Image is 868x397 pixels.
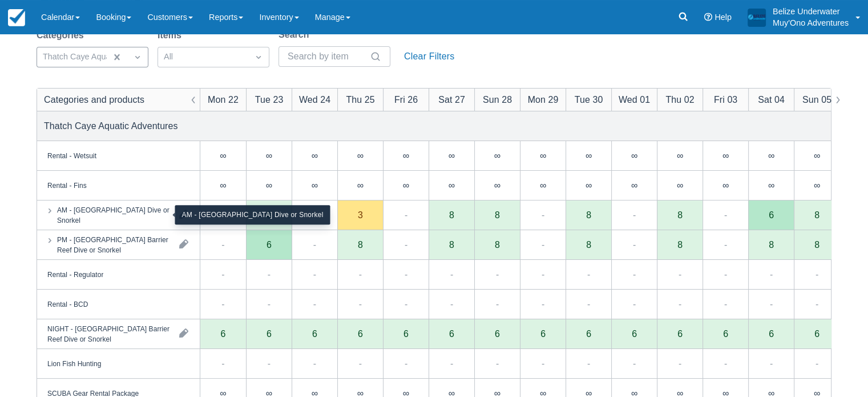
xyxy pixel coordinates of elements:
[768,151,774,160] div: ∞
[633,297,636,311] div: -
[657,171,703,200] div: ∞
[679,356,681,370] div: -
[631,151,637,160] div: ∞
[175,205,330,224] div: AM - [GEOGRAPHIC_DATA] Dive or Snorkel
[542,297,544,311] div: -
[748,8,766,26] img: A19
[403,181,409,190] div: ∞
[679,297,681,311] div: -
[449,151,455,160] div: ∞
[357,151,364,160] div: ∞
[429,319,474,349] div: 6
[268,297,271,311] div: -
[794,319,839,349] div: 6
[292,319,337,349] div: 6
[474,141,520,171] div: ∞
[268,267,271,281] div: -
[770,267,773,281] div: -
[158,29,186,42] label: Items
[679,267,681,281] div: -
[200,141,246,171] div: ∞
[278,28,313,42] label: Search
[657,141,703,171] div: ∞
[748,171,794,200] div: ∞
[208,93,239,106] div: Mon 22
[47,358,101,368] div: Lion Fish Hunting
[292,141,337,171] div: ∞
[403,329,409,338] div: 6
[200,171,246,200] div: ∞
[815,356,818,370] div: -
[313,297,316,311] div: -
[542,356,544,370] div: -
[540,329,546,338] div: 6
[633,208,636,222] div: -
[587,356,590,370] div: -
[758,93,785,106] div: Sat 04
[542,238,544,251] div: -
[494,151,500,160] div: ∞
[57,204,170,225] div: AM - [GEOGRAPHIC_DATA] Dive or Snorkel
[474,319,520,349] div: 6
[449,210,454,219] div: 8
[814,181,820,190] div: ∞
[312,151,318,160] div: ∞
[405,267,407,281] div: -
[542,208,544,222] div: -
[586,151,592,160] div: ∞
[357,181,364,190] div: ∞
[703,319,748,349] div: 6
[359,297,362,311] div: -
[724,356,727,370] div: -
[405,208,407,222] div: -
[337,319,383,349] div: 6
[587,297,590,311] div: -
[575,93,603,106] div: Tue 30
[429,141,474,171] div: ∞
[566,319,611,349] div: 6
[267,329,272,338] div: 6
[770,297,773,311] div: -
[346,93,374,106] div: Thu 25
[586,240,591,249] div: 8
[665,93,694,106] div: Thu 02
[619,93,650,106] div: Wed 01
[495,329,500,338] div: 6
[44,93,144,106] div: Categories and products
[299,93,330,106] div: Wed 24
[399,46,459,67] button: Clear Filters
[449,240,454,249] div: 8
[57,234,170,255] div: PM - [GEOGRAPHIC_DATA] Barrier Reef Dive or Snorkel
[313,356,316,370] div: -
[724,208,727,222] div: -
[405,238,407,251] div: -
[768,181,774,190] div: ∞
[520,319,566,349] div: 6
[724,297,727,311] div: -
[773,6,849,17] p: Belize Underwater
[586,210,591,219] div: 8
[429,171,474,200] div: ∞
[496,297,499,311] div: -
[47,299,88,309] div: Rental - BCD
[450,356,453,370] div: -
[794,171,839,200] div: ∞
[703,141,748,171] div: ∞
[288,46,368,67] input: Search by item
[769,329,774,338] div: 6
[495,210,500,219] div: 8
[266,151,272,160] div: ∞
[483,93,512,106] div: Sun 28
[587,267,590,281] div: -
[586,181,592,190] div: ∞
[815,267,818,281] div: -
[246,319,292,349] div: 6
[723,329,728,338] div: 6
[814,240,819,249] div: 8
[769,240,774,249] div: 8
[677,240,683,249] div: 8
[611,319,657,349] div: 6
[722,181,729,190] div: ∞
[814,151,820,160] div: ∞
[312,329,317,338] div: 6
